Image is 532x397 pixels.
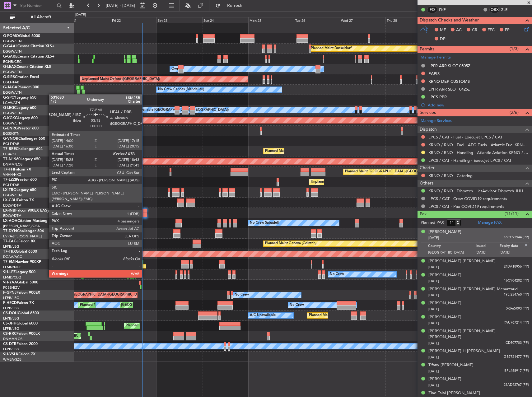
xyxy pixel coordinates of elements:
span: 16CC93944 (PP) [504,235,529,240]
div: Planned Maint Dusseldorf [311,44,352,53]
span: CR [472,27,477,33]
span: All Aircraft [16,15,66,19]
span: DP [440,36,446,42]
a: G-FOMOGlobal 6000 [3,34,40,38]
span: F-GPNJ [3,291,16,295]
a: LX-AOACitation Mustang [3,219,48,223]
div: Zlad Talal [PERSON_NAME] [428,390,480,396]
label: Planned PAX [421,220,444,226]
a: EGLF/FAB [3,183,19,187]
span: G-GARE [3,55,17,58]
div: LPCS PPR [428,94,447,100]
a: EGGW/LTN [3,90,22,95]
a: T7-EAGLFalcon 8X [3,240,35,243]
a: LFMN/NCE [3,265,21,269]
div: Sat 23 [156,17,202,23]
span: CS-DOU [3,311,18,315]
p: [DATE] [476,250,500,256]
a: EGGW/LTN [3,111,22,115]
span: 19EI254760 (PP) [504,292,529,297]
a: KRNO / RNO - Dispatch - JetAdvisor Dispatch JHH [428,188,523,194]
span: 16CY04202 (PP) [504,278,529,283]
a: 9H-VSLKFalcon 7X [3,353,35,356]
span: G-VNOR [3,137,18,141]
a: KRNO / RNO - Handling - Atlantic Aviation KRNO / RNO [428,150,529,155]
div: [PERSON_NAME] H [PERSON_NAME] [428,348,500,354]
span: AC [456,27,462,33]
a: FCBB/BZV [3,285,20,290]
a: Manage Services [421,118,452,124]
span: FFC [488,27,495,33]
a: LFMD/CEQ [3,275,21,280]
a: LFPB/LBG [3,306,19,311]
div: [PERSON_NAME] [PERSON_NAME] [PERSON_NAME] [428,328,529,340]
a: G-SPCYLegacy 650 [3,96,36,100]
a: T7-BREChallenger 604 [3,147,43,151]
div: KRNO DEP CUSTOMS [428,79,470,84]
span: 24DA18956 (PP) [504,264,529,269]
div: Planned Maint [GEOGRAPHIC_DATA] ([GEOGRAPHIC_DATA]) [80,301,178,310]
div: Planned Maint [GEOGRAPHIC_DATA] ([GEOGRAPHIC_DATA]) [30,331,128,341]
a: ZLE [501,7,515,12]
div: Planned Maint [PERSON_NAME] [127,259,179,269]
span: [DATE] [428,369,439,374]
a: F-GPNJFalcon 900EX [3,291,40,295]
a: DGAA/ACC [3,255,22,259]
div: [PERSON_NAME] [428,314,461,320]
a: T7-DYNChallenger 604 [3,229,44,233]
div: [DATE] [75,12,86,18]
div: Planned Maint [GEOGRAPHIC_DATA] ([GEOGRAPHIC_DATA]) [35,105,133,115]
a: F-HECDFalcon 7X [3,301,34,305]
a: Manage Permits [421,54,451,61]
span: LX-AOA [3,219,17,223]
a: EGLF/FAB [3,142,19,146]
a: LPCS / CAT - Fuel - Execujet LPCS / CAT [428,134,502,140]
a: CS-DOUGlobal 6500 [3,311,39,315]
a: 9H-YAAGlobal 5000 [3,281,38,284]
span: F-HECD [3,301,17,305]
span: [DATE] [428,355,439,360]
div: No Crew [290,301,304,310]
span: Permits [420,46,434,53]
div: No Crew Cannes (Mandelieu) [158,85,204,94]
a: FKP [439,7,453,12]
a: G-KGKGLegacy 600 [3,116,38,120]
div: FO [427,6,437,13]
a: EGNR/CEG [3,59,22,64]
a: LTBA/ISL [3,152,17,156]
span: T7-EMI [3,260,15,264]
span: PAU767214 (PP) [504,320,529,325]
a: LPCS / CAT - Pax COVID19 requirements [428,204,504,209]
span: CS-DTR [3,342,16,346]
span: 9H-LPZ [3,270,16,274]
span: Refresh [222,3,248,8]
a: EDLW/DTM [3,213,21,218]
span: (2/6) [510,109,519,116]
span: Services [420,109,436,116]
a: DNMM/LOS [3,337,22,341]
span: FP [505,27,510,33]
a: EGGW/LTN [3,70,22,74]
div: Owner [171,64,182,74]
span: [DATE] [428,293,439,297]
div: [PERSON_NAME] [428,229,461,235]
span: X0F65X93 (PP) [506,306,529,311]
div: A/C Unavailable [GEOGRAPHIC_DATA] ([GEOGRAPHIC_DATA]) [128,105,229,115]
a: G-SIRSCitation Excel [3,75,39,79]
a: G-GARECessna Citation XLS+ [3,55,54,58]
span: G-ENRG [3,127,18,130]
div: Tifany [PERSON_NAME] [428,362,474,368]
p: Expiry date [500,244,524,250]
span: [DATE] [428,265,439,269]
a: G-GAALCessna Citation XLS+ [3,44,54,48]
a: LFPB/LBG [3,326,19,331]
input: Trip Number [19,1,55,10]
a: G-ENRGPraetor 600 [3,127,39,130]
span: [DATE] [428,236,439,240]
span: [DATE] [428,341,439,346]
div: Mon 25 [248,17,294,23]
a: G-LEAXCessna Citation XLS [3,65,51,69]
a: EDLW/DTM [3,203,21,208]
div: Unplanned Maint [GEOGRAPHIC_DATA] ([GEOGRAPHIC_DATA]) [311,177,413,187]
span: T7-EAGL [3,240,18,243]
